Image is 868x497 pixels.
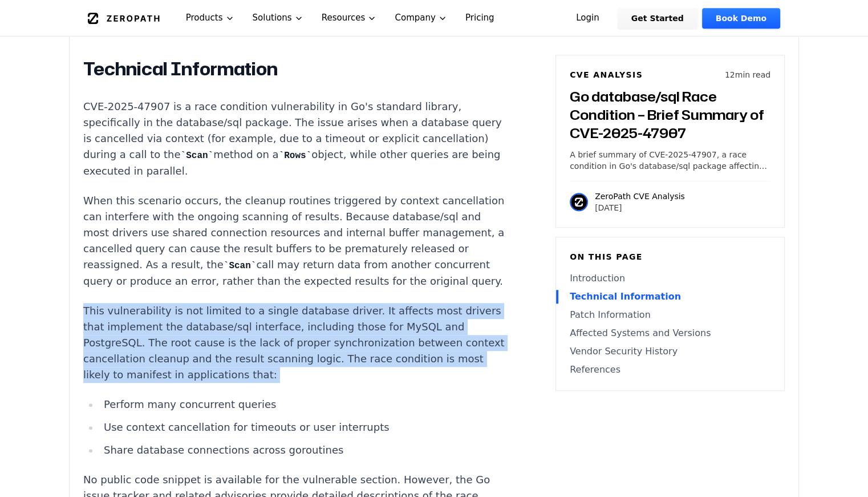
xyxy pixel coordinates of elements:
[595,202,685,213] p: [DATE]
[83,58,508,80] h2: Technical Information
[99,397,508,413] li: Perform many concurrent queries
[570,272,770,285] a: Introduction
[570,149,770,172] p: A brief summary of CVE-2025-47907, a race condition in Go's database/sql package affecting query ...
[99,442,508,458] li: Share database connections across goroutines
[570,308,770,322] a: Patch Information
[618,8,697,29] a: Get Started
[570,363,770,377] a: References
[279,151,312,161] code: Rows
[181,151,214,161] code: Scan
[562,8,613,29] a: Login
[595,191,685,202] p: ZeroPath CVE Analysis
[570,290,770,304] a: Technical Information
[570,69,643,80] h6: CVE Analysis
[702,8,780,29] a: Book Demo
[224,261,257,271] code: Scan
[83,303,508,383] p: This vulnerability is not limited to a single database driver. It affects most drivers that imple...
[570,326,770,340] a: Affected Systems and Versions
[570,193,588,211] img: ZeroPath CVE Analysis
[99,419,508,435] li: Use context cancellation for timeouts or user interrupts
[83,193,508,289] p: When this scenario occurs, the cleanup routines triggered by context cancellation can interfere w...
[570,87,770,142] h3: Go database/sql Race Condition – Brief Summary of CVE-2025-47907
[570,251,770,262] h6: On this page
[725,69,770,80] p: 12 min read
[570,345,770,358] a: Vendor Security History
[83,99,508,179] p: CVE-2025-47907 is a race condition vulnerability in Go's standard library, specifically in the da...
